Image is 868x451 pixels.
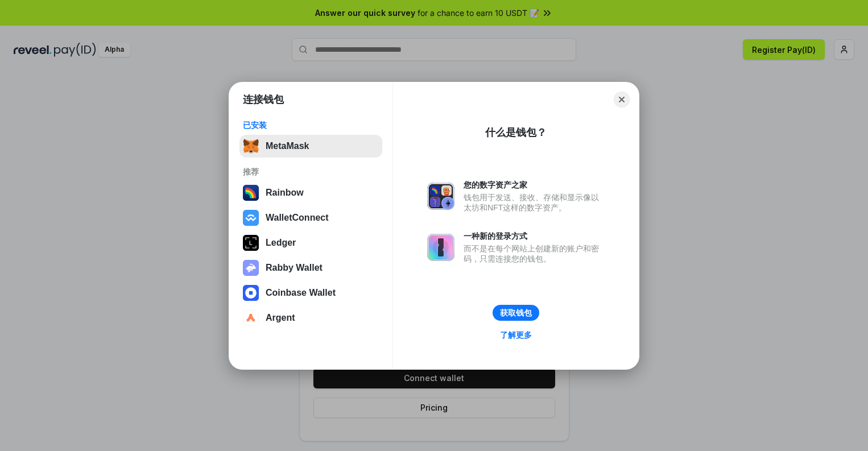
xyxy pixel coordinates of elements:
img: svg+xml,%3Csvg%20xmlns%3D%22http%3A%2F%2Fwww.w3.org%2F2000%2Fsvg%22%20fill%3D%22none%22%20viewBox... [243,260,259,276]
img: svg+xml,%3Csvg%20width%3D%22120%22%20height%3D%22120%22%20viewBox%3D%220%200%20120%20120%22%20fil... [243,185,259,201]
button: Rainbow [239,181,382,204]
div: 一种新的登录方式 [464,231,605,241]
button: Ledger [239,231,382,254]
img: svg+xml,%3Csvg%20width%3D%2228%22%20height%3D%2228%22%20viewBox%3D%220%200%2028%2028%22%20fill%3D... [243,285,259,301]
img: svg+xml,%3Csvg%20width%3D%2228%22%20height%3D%2228%22%20viewBox%3D%220%200%2028%2028%22%20fill%3D... [243,310,259,326]
div: WalletConnect [266,213,329,223]
button: Close [614,92,630,107]
div: Rainbow [266,188,304,198]
button: Coinbase Wallet [239,282,382,304]
a: 了解更多 [493,328,539,342]
div: Coinbase Wallet [266,288,336,298]
div: 推荐 [243,167,379,177]
div: 什么是钱包？ [485,126,547,139]
div: MetaMask [266,141,309,151]
img: svg+xml,%3Csvg%20xmlns%3D%22http%3A%2F%2Fwww.w3.org%2F2000%2Fsvg%22%20width%3D%2228%22%20height%3... [243,235,259,251]
div: 而不是在每个网站上创建新的账户和密码，只需连接您的钱包。 [464,243,605,264]
button: 获取钱包 [493,305,539,321]
button: MetaMask [239,135,382,158]
div: Rabby Wallet [266,263,323,273]
h1: 连接钱包 [243,93,284,106]
div: Ledger [266,238,296,248]
button: Rabby Wallet [239,256,382,279]
img: svg+xml,%3Csvg%20width%3D%2228%22%20height%3D%2228%22%20viewBox%3D%220%200%2028%2028%22%20fill%3D... [243,210,259,226]
div: 您的数字资产之家 [464,180,605,190]
img: svg+xml,%3Csvg%20xmlns%3D%22http%3A%2F%2Fwww.w3.org%2F2000%2Fsvg%22%20fill%3D%22none%22%20viewBox... [427,183,454,210]
img: svg+xml,%3Csvg%20xmlns%3D%22http%3A%2F%2Fwww.w3.org%2F2000%2Fsvg%22%20fill%3D%22none%22%20viewBox... [427,234,454,261]
img: svg+xml,%3Csvg%20fill%3D%22none%22%20height%3D%2233%22%20viewBox%3D%220%200%2035%2033%22%20width%... [243,138,259,154]
button: WalletConnect [239,206,382,229]
div: Argent [266,313,295,323]
div: 已安装 [243,120,379,130]
button: Argent [239,307,382,329]
div: 了解更多 [500,330,532,340]
div: 获取钱包 [500,308,532,318]
div: 钱包用于发送、接收、存储和显示像以太坊和NFT这样的数字资产。 [464,192,605,213]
